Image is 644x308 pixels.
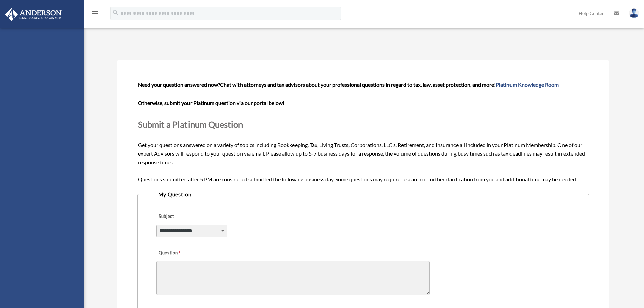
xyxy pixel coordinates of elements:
[156,212,220,221] label: Subject
[112,9,119,16] i: search
[138,81,589,182] span: Get your questions answered on a variety of topics including Bookkeeping, Tax, Living Trusts, Cor...
[138,81,220,88] span: Need your question answered now?
[138,119,243,129] span: Submit a Platinum Question
[496,81,559,88] a: Platinum Knowledge Room
[629,8,639,18] img: User Pic
[156,249,208,258] label: Question
[91,9,99,17] i: menu
[156,190,571,199] legend: My Question
[220,81,559,88] span: Chat with attorneys and tax advisors about your professional questions in regard to tax, law, ass...
[3,8,64,21] img: Anderson Advisors Platinum Portal
[138,100,284,106] b: Otherwise, submit your Platinum question via our portal below!
[91,12,99,17] a: menu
